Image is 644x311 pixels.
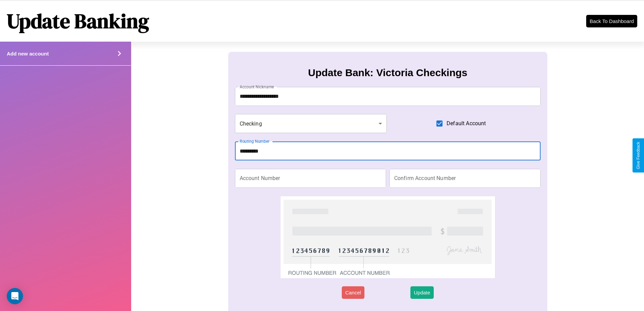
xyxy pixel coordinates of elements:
h3: Update Bank: Victoria Checkings [308,67,467,79]
div: Open Intercom Messenger [7,288,23,304]
h1: Update Banking [7,7,149,35]
div: Checking [235,114,387,133]
button: Update [410,286,433,299]
span: Default Account [447,119,486,128]
div: Give Feedback [636,142,641,169]
h4: Add new account [7,51,49,57]
img: check [281,196,495,278]
button: Back To Dashboard [586,15,637,27]
label: Account Nickname [240,84,274,90]
button: Cancel [342,286,364,299]
label: Routing Number [240,138,269,144]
